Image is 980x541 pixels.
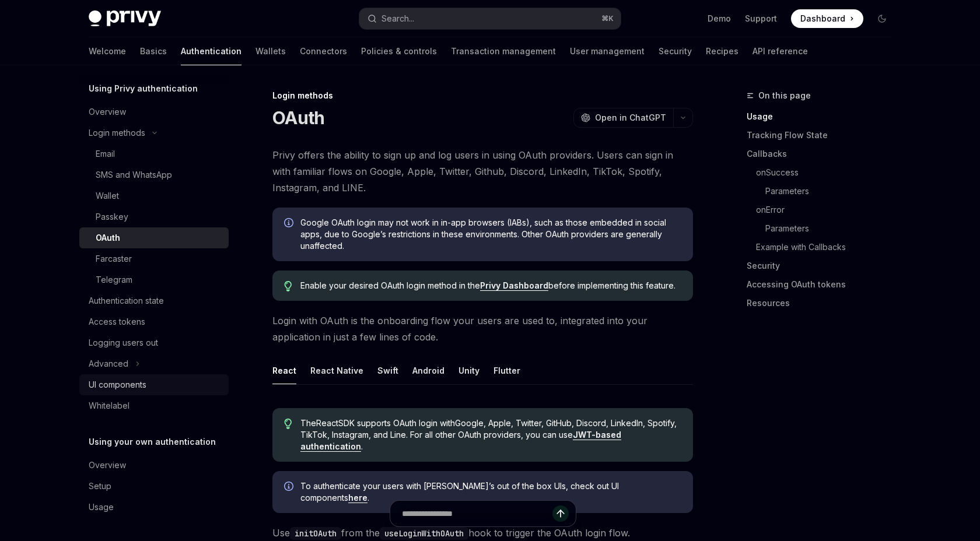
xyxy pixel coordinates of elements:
div: Telegram [96,273,132,287]
div: Access tokens [89,315,145,329]
a: Callbacks [747,145,901,163]
div: Android [412,357,444,384]
div: React [272,357,296,384]
div: React Native [310,357,363,384]
span: Login with OAuth is the onboarding flow your users are used to, integrated into your application ... [272,312,693,345]
a: Email [79,143,229,164]
div: Search... [381,12,414,26]
svg: Info [284,218,296,230]
span: Privy offers the ability to sign up and log users in using OAuth providers. Users can sign in wit... [272,147,693,196]
a: Wallets [256,37,286,65]
a: Overview [79,455,229,476]
h1: OAuth [272,107,324,128]
button: Open search [359,8,621,29]
a: Overview [79,101,229,122]
a: Resources [747,294,901,312]
a: Farcaster [79,248,229,269]
a: Setup [79,476,229,497]
a: Parameters [747,219,901,238]
div: Login methods [89,126,145,140]
div: Login methods [272,90,693,101]
svg: Info [284,482,296,493]
a: Policies & controls [361,37,437,65]
span: ⌘ K [601,14,614,23]
a: Tracking Flow State [747,126,901,145]
a: OAuth [79,227,229,248]
a: Privy Dashboard [480,280,548,291]
div: Flutter [494,357,520,384]
a: here [348,493,367,503]
div: Setup [89,479,111,493]
div: Passkey [96,210,128,224]
div: Logging users out [89,336,158,350]
svg: Tip [284,281,292,291]
div: Overview [89,105,126,119]
input: Ask a question... [402,501,552,526]
a: API reference [752,37,808,65]
a: Security [747,257,901,275]
a: Logging users out [79,332,229,353]
a: Parameters [747,182,901,201]
div: Wallet [96,189,119,203]
div: Farcaster [96,252,132,266]
a: onError [747,201,901,219]
a: UI components [79,374,229,395]
button: Open in ChatGPT [573,108,673,128]
h5: Using Privy authentication [89,82,198,96]
button: Send message [552,505,569,522]
a: Wallet [79,185,229,206]
a: Accessing OAuth tokens [747,275,901,294]
a: SMS and WhatsApp [79,164,229,185]
a: onSuccess [747,163,901,182]
a: Transaction management [451,37,556,65]
button: Toggle dark mode [873,9,891,28]
a: Authentication state [79,290,229,311]
a: Authentication [181,37,242,65]
div: Unity [459,357,480,384]
a: Security [659,37,692,65]
div: Whitelabel [89,399,129,413]
div: Authentication state [89,294,164,308]
a: User management [570,37,645,65]
span: Enable your desired OAuth login method in the before implementing this feature. [300,280,681,291]
div: Advanced [89,357,128,371]
span: On this page [758,89,811,103]
a: Usage [79,497,229,518]
div: Usage [89,500,114,514]
a: Telegram [79,269,229,290]
a: Basics [140,37,167,65]
a: Welcome [89,37,126,65]
div: Swift [377,357,398,384]
a: Passkey [79,206,229,227]
span: Google OAuth login may not work in in-app browsers (IABs), such as those embedded in social apps,... [300,217,681,252]
h5: Using your own authentication [89,435,216,449]
div: Email [96,147,115,161]
a: Connectors [300,37,347,65]
a: Usage [747,107,901,126]
a: Dashboard [791,9,863,28]
a: Access tokens [79,311,229,332]
a: Support [745,13,777,24]
span: Dashboard [800,13,845,24]
div: OAuth [96,231,120,245]
span: To authenticate your users with [PERSON_NAME]’s out of the box UIs, check out UI components . [300,480,681,504]
div: SMS and WhatsApp [96,168,172,182]
svg: Tip [284,419,292,429]
a: Demo [708,13,731,24]
button: Toggle Advanced section [79,353,229,374]
div: Overview [89,458,126,472]
button: Toggle Login methods section [79,122,229,143]
div: UI components [89,378,146,392]
a: Whitelabel [79,395,229,416]
span: The React SDK supports OAuth login with Google, Apple, Twitter, GitHub, Discord, LinkedIn, Spotif... [300,417,681,452]
span: Open in ChatGPT [595,112,666,124]
a: Example with Callbacks [747,238,901,257]
a: Recipes [706,37,738,65]
img: dark logo [89,10,161,27]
